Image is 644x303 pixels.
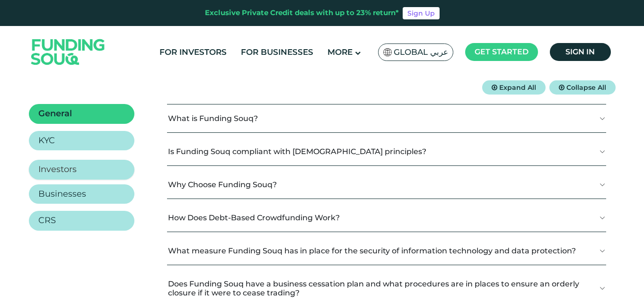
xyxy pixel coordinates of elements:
h2: CRS [38,216,56,226]
span: Collapse All [566,83,606,92]
a: Investors [29,160,134,180]
h2: Investors [38,164,77,175]
a: KYC [29,131,134,151]
div: Exclusive Private Credit deals with up to 23% return* [205,8,399,18]
span: Get started [475,47,529,56]
a: For Businesses [238,44,316,60]
button: How Does Debt-Based Crowdfunding Work? [167,204,606,232]
a: Sign Up [403,7,440,19]
img: SA Flag [383,48,392,56]
button: Collapse All [549,80,616,95]
a: CRS [29,211,134,231]
a: General [29,104,134,124]
button: Expand All [482,80,546,95]
button: Is Funding Souq compliant with [DEMOGRAPHIC_DATA] principles? [167,138,606,165]
span: Expand All [499,83,536,92]
img: Logo [22,28,115,76]
button: What measure Funding Souq has in place for the security of information technology and data protec... [167,237,606,265]
h2: General [38,109,72,119]
a: For Investors [157,44,229,60]
h2: Businesses [38,189,86,199]
a: Businesses [29,184,134,204]
button: Why Choose Funding Souq? [167,171,606,199]
h2: KYC [38,136,55,146]
a: Sign in [550,43,611,61]
span: Sign in [565,47,595,56]
span: Global عربي [394,47,448,58]
span: More [327,47,353,57]
button: What is Funding Souq? [167,104,606,132]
